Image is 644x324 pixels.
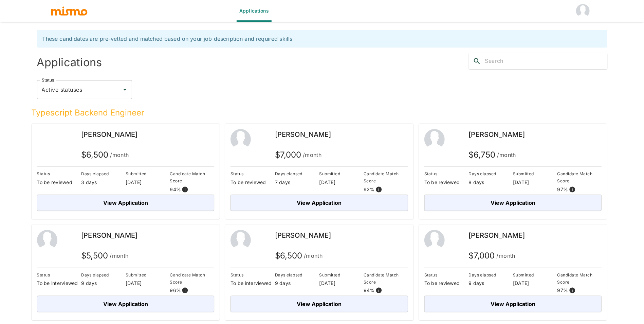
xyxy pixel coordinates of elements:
img: 2Q== [231,129,251,149]
span: /month [496,251,515,260]
h5: $ 6,500 [275,250,323,261]
img: 2Q== [424,230,445,250]
p: 9 days [275,280,319,287]
img: 2Q== [231,230,251,250]
button: Open [120,85,130,94]
span: /month [303,150,322,160]
button: View Application [231,296,408,312]
button: View Application [424,195,602,211]
span: /month [497,150,516,160]
p: 9 days [468,280,513,287]
img: 2Q== [424,129,445,149]
p: To be interviewed [37,280,81,287]
p: Days elapsed [275,170,319,177]
svg: View resume score details [569,287,576,294]
p: To be interviewed [231,280,275,287]
p: Submitted [319,170,364,177]
span: [PERSON_NAME] [81,130,137,139]
p: [DATE] [126,179,170,186]
span: /month [304,251,323,260]
svg: View resume score details [569,186,576,193]
span: [PERSON_NAME] [81,231,137,239]
p: Candidate Match Score [364,271,408,286]
button: View Application [231,195,408,211]
span: /month [110,251,129,260]
svg: View resume score details [375,287,382,294]
p: Submitted [126,170,170,177]
h5: $ 7,000 [468,250,515,261]
p: To be reviewed [424,280,469,287]
input: Search [485,56,607,67]
button: search [469,53,485,69]
button: View Application [37,296,215,312]
p: Status [424,271,469,278]
h5: $ 6,500 [81,149,129,160]
p: Status [424,170,469,177]
p: 9 days [81,280,126,287]
p: Days elapsed [275,271,319,278]
p: Candidate Match Score [170,271,214,286]
span: /month [110,150,129,160]
p: 96 % [170,287,181,294]
p: [DATE] [319,179,364,186]
span: [PERSON_NAME] [468,231,525,239]
img: Starsling HM [576,4,590,18]
p: Submitted [126,271,170,278]
svg: View resume score details [182,287,188,294]
h4: Applications [37,56,319,69]
img: enfey6oq5ynm3c8kssknfj5h3mpr [37,129,57,149]
p: Submitted [513,170,557,177]
h5: Typescript Backend Engineer [32,107,607,118]
p: 94 % [170,186,181,193]
h5: $ 6,750 [468,149,516,160]
p: Status [37,271,81,278]
p: Status [231,170,275,177]
p: 97 % [557,287,568,294]
p: Days elapsed [81,271,126,278]
p: Days elapsed [468,271,513,278]
span: These candidates are pre-vetted and matched based on your job description and required skills [42,35,293,42]
label: Status [42,77,54,83]
p: 7 days [275,179,319,186]
svg: View resume score details [375,186,382,193]
img: logo [51,6,88,16]
p: Candidate Match Score [364,170,408,184]
p: Candidate Match Score [557,170,602,184]
p: Days elapsed [81,170,126,177]
p: Candidate Match Score [170,170,214,184]
p: [DATE] [319,280,364,287]
svg: View resume score details [182,186,188,193]
p: To be reviewed [231,179,275,186]
p: [DATE] [513,280,557,287]
p: 97 % [557,186,568,193]
p: Status [37,170,81,177]
h5: $ 7,000 [275,149,322,160]
button: View Application [424,296,602,312]
p: Submitted [319,271,364,278]
span: [PERSON_NAME] [275,231,331,239]
span: [PERSON_NAME] [275,130,331,139]
p: Status [231,271,275,278]
p: 94 % [364,287,375,294]
p: To be reviewed [424,179,469,186]
p: Submitted [513,271,557,278]
p: 92 % [364,186,375,193]
p: To be reviewed [37,179,81,186]
p: Days elapsed [468,170,513,177]
span: [PERSON_NAME] [468,130,525,139]
img: 2Q== [37,230,57,250]
p: Candidate Match Score [557,271,602,286]
button: View Application [37,195,215,211]
h5: $ 5,500 [81,250,129,261]
p: 3 days [81,179,126,186]
p: [DATE] [126,280,170,287]
p: 8 days [468,179,513,186]
p: [DATE] [513,179,557,186]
